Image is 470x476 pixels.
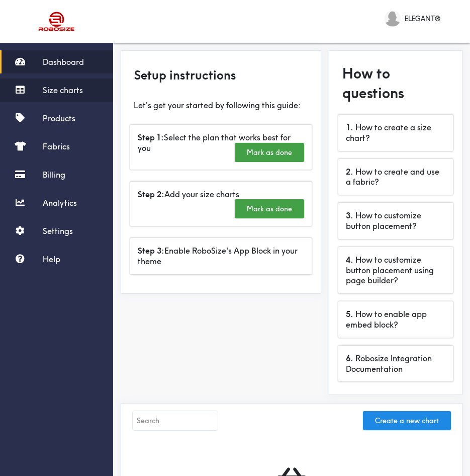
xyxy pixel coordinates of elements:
span: Help [43,254,60,264]
button: Mark as done [235,199,304,218]
span: Products [43,113,75,123]
span: Dashboard [43,57,84,67]
b: Step 2: [138,189,164,199]
input: Search [133,411,218,430]
div: Add your size charts [130,182,312,226]
span: Settings [43,226,73,236]
span: Billing [43,170,65,180]
b: Step 3: [138,246,164,256]
b: 2 . [346,167,353,177]
b: 5 . [346,309,353,319]
span: Analytics [43,198,77,208]
div: How to create and use a fabric? [338,159,453,195]
div: How to create a size chart? [338,115,453,151]
div: How to customize button placement using page builder? [338,247,453,293]
div: How to customize button placement? [338,203,453,239]
img: ELEGANT® [385,11,401,27]
span: ELEGANT® [405,13,440,24]
div: Select the plan that works best for you [130,125,312,170]
div: Let's get your started by following this guide: [126,98,316,111]
b: Step 1: [138,132,164,142]
b: 6 . [346,353,353,363]
div: How to enable app embed block? [338,301,453,338]
span: Size charts [43,85,83,95]
b: 3 . [346,210,353,220]
b: 1 . [346,122,353,132]
div: Robosize Integration Documentation [338,346,453,382]
div: Enable RoboSize's App Block in your theme [130,238,312,274]
div: How to questions [334,56,457,111]
button: Mark as done [235,143,304,162]
span: Fabrics [43,141,70,151]
div: Setup instructions [126,56,316,94]
button: Create a new chart [363,411,451,430]
img: Robosize [19,8,95,35]
b: 4 . [346,255,353,265]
